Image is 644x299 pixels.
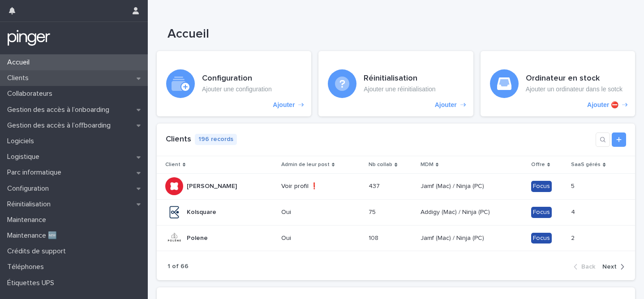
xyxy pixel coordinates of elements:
p: 75 [369,207,378,216]
p: Clients [4,74,36,82]
p: 108 [369,233,380,242]
p: Oui [281,235,356,242]
p: Logiciels [4,137,41,145]
span: Next [602,264,617,270]
p: Étiquettes UPS [4,279,61,287]
p: Oui [281,209,356,216]
p: Gestion des accès à l’onboarding [4,106,116,114]
p: 2 [571,233,576,242]
p: Nb collab [369,160,392,170]
p: Admin de leur post [281,160,330,170]
p: 437 [369,181,382,190]
tr: KolsquareKolsquare Oui7575 Addigy (Mac) / Ninja (PC)Addigy (Mac) / Ninja (PC) Focus44 [157,199,635,225]
p: MDM [421,160,434,170]
p: Crédits de support [4,247,73,256]
p: Configuration [4,184,56,193]
h3: Ordinateur en stock [526,74,623,84]
p: Offre [531,160,545,170]
button: Back [574,263,599,271]
p: Collaborateurs [4,90,60,98]
tr: PolenePolene Oui108108 Jamf (Mac) / Ninja (PC)Jamf (Mac) / Ninja (PC) Focus22 [157,225,635,251]
p: [PERSON_NAME] [187,181,239,190]
p: Parc informatique [4,168,69,177]
div: Focus [531,233,552,244]
h3: Réinitialisation [364,74,435,84]
p: Addigy (Mac) / Ninja (PC) [421,207,492,216]
button: Next [599,263,624,271]
p: Réinitialisation [4,200,58,209]
p: Voir profil ❗ [281,183,356,190]
p: Accueil [4,58,37,67]
p: 4 [571,207,577,216]
a: Ajouter ⛔️ [481,51,635,116]
p: Gestion des accès à l’offboarding [4,121,118,130]
a: Ajouter [318,51,473,116]
p: Ajouter un ordinateur dans le sotck [526,85,623,93]
a: Add new record [612,132,626,147]
p: Kolsquare [187,207,218,216]
p: 196 records [195,134,237,145]
p: Maintenance [4,216,53,224]
a: Ajouter [157,51,311,116]
p: Jamf (Mac) / Ninja (PC) [421,233,486,242]
p: 5 [571,181,576,190]
p: 1 of 66 [167,263,189,270]
div: Focus [531,181,552,192]
p: Ajouter une réinitialisation [364,85,435,93]
h1: Accueil [167,27,604,42]
tr: [PERSON_NAME][PERSON_NAME] Voir profil ❗437437 Jamf (Mac) / Ninja (PC)Jamf (Mac) / Ninja (PC) Foc... [157,173,635,199]
p: Ajouter [435,101,457,109]
a: Clients [166,135,191,143]
p: Ajouter ⛔️ [587,101,618,109]
h3: Configuration [202,74,272,84]
p: Téléphones [4,263,51,271]
div: Focus [531,207,552,218]
p: Ajouter une configuration [202,85,272,93]
p: Ajouter [273,101,295,109]
p: Jamf (Mac) / Ninja (PC) [421,181,486,190]
p: Maintenance 🆕 [4,231,64,240]
span: Back [581,264,595,270]
p: Client [165,160,180,170]
p: Logistique [4,153,47,161]
p: SaaS gérés [571,160,601,170]
img: mTgBEunGTSyRkCgitkcU [7,29,51,47]
p: Polene [187,233,210,242]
